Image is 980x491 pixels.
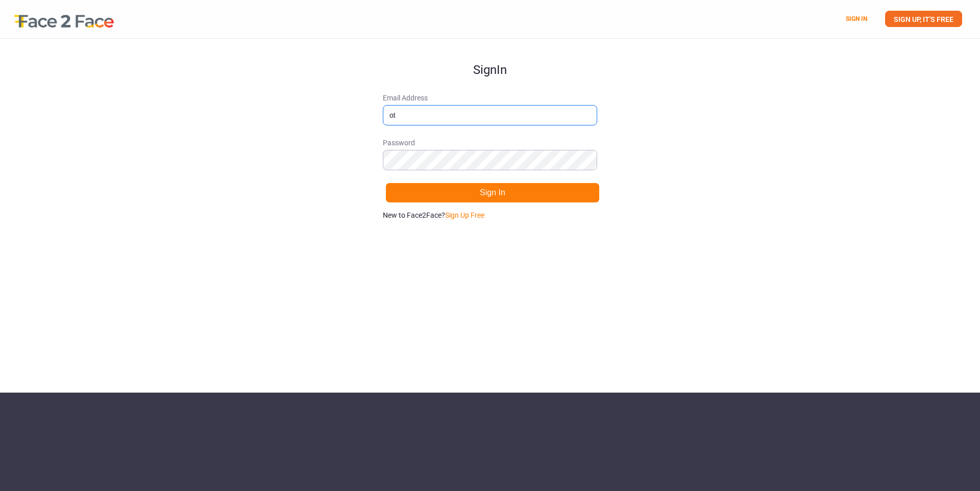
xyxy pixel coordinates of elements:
span: Email Address [383,93,597,103]
a: SIGN IN [846,15,867,22]
p: New to Face2Face? [383,210,597,220]
a: Sign Up Free [445,211,484,219]
h1: Sign In [383,39,597,76]
span: Password [383,138,597,148]
a: SIGN UP, IT'S FREE [885,11,962,27]
input: Email Address [383,105,597,125]
input: Password [383,150,597,170]
button: Sign In [385,183,600,203]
